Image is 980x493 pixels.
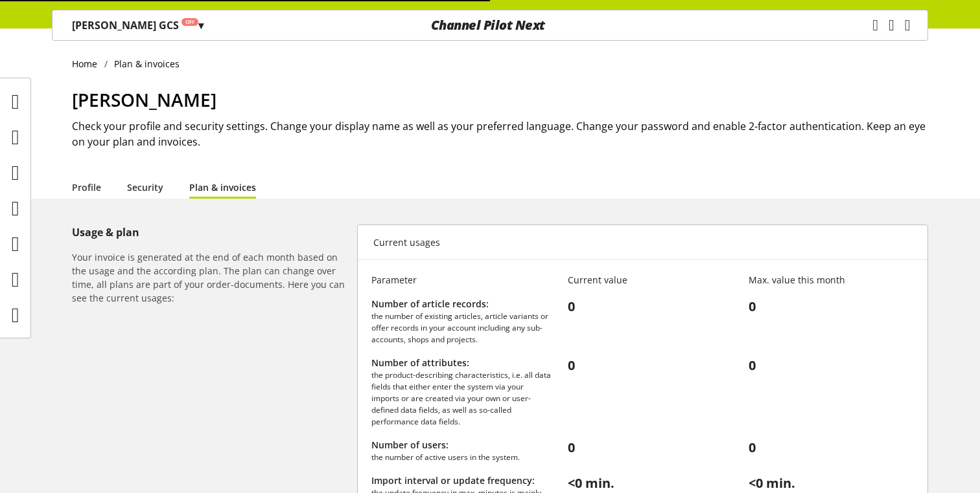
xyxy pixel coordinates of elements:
[575,474,614,492] span: 0 min.
[749,474,756,492] span: <
[72,225,352,240] h5: Usage & plan
[72,250,352,305] h6: Your invoice is generated at the end of each month based on the usage and the according plan. The...
[72,17,204,33] p: [PERSON_NAME] GCS
[72,181,101,194] a: Profile
[552,356,733,428] div: 0
[552,273,733,287] div: Current value
[127,181,163,194] a: Security
[52,10,928,41] nav: main navigation
[72,57,104,71] a: Home
[185,18,194,26] span: Off
[371,273,552,287] div: Parameter
[371,356,552,369] p: Number of attributes:
[756,474,795,492] span: 0 min.
[72,87,216,112] span: [PERSON_NAME]
[371,452,552,463] p: the number of active users in the system.
[733,356,914,428] div: 0
[733,297,914,345] div: 0
[72,118,928,149] h2: Check your profile and security settings. Change your display name as well as your preferred lang...
[568,474,575,492] span: <
[371,311,552,345] p: the number of existing articles, article variants or offer records in your account including any ...
[198,18,204,32] span: ▾
[371,438,552,452] p: Number of users:
[552,438,733,463] div: 0
[373,236,440,249] p: Current usages
[371,474,552,487] p: Import interval or update frequency:
[371,369,552,428] p: the product-describing characteristics, i.e. all data fields that either enter the system via you...
[733,273,914,287] div: Max. value this month
[552,297,733,345] div: 0
[371,297,552,311] p: Number of article records:
[733,438,914,463] div: 0
[189,181,256,194] a: Plan & invoices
